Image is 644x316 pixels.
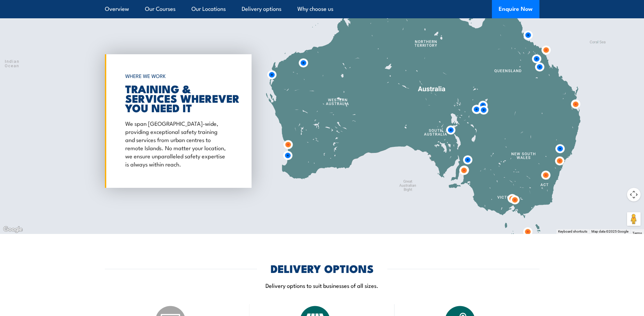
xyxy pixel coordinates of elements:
h2: TRAINING & SERVICES WHEREVER YOU NEED IT [125,84,228,112]
h6: WHERE WE WORK [125,70,228,82]
p: Delivery options to suit businesses of all sizes. [105,281,539,289]
a: Click to see this area on Google Maps [2,225,24,234]
a: Terms (opens in new tab) [632,231,642,235]
button: Drag Pegman onto the map to open Street View [627,212,641,226]
span: Map data ©2025 Google [591,230,628,233]
button: Keyboard shortcuts [558,229,587,234]
img: Google [2,225,24,234]
p: We span [GEOGRAPHIC_DATA]-wide, providing exceptional safety training and services from urban cen... [125,119,228,168]
button: Map camera controls [627,188,641,201]
h2: DELIVERY OPTIONS [271,263,374,273]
